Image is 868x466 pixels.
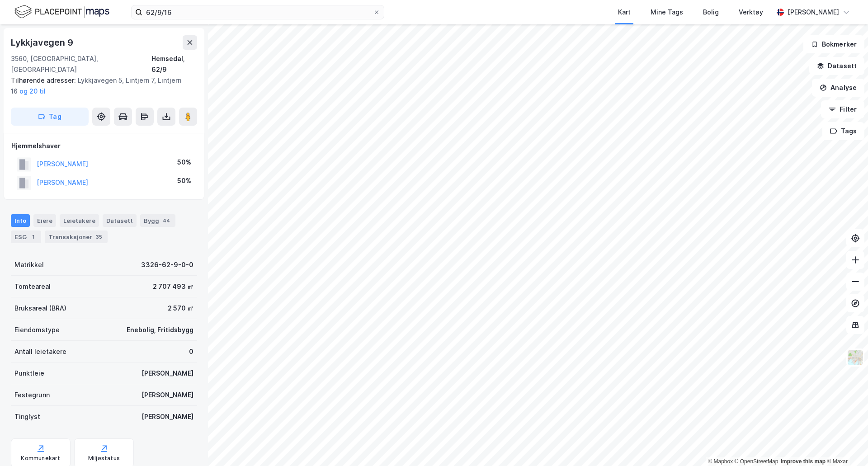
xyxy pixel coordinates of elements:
[94,232,104,241] div: 35
[739,7,763,18] div: Verktøy
[177,157,191,168] div: 50%
[11,214,30,227] div: Info
[618,7,631,18] div: Kart
[142,390,193,400] div: [PERSON_NAME]
[735,458,778,465] a: OpenStreetMap
[823,423,868,466] iframe: Chat Widget
[823,423,868,466] div: Kontrollprogram for chat
[651,7,683,18] div: Mine Tags
[821,100,864,118] button: Filter
[11,35,75,50] div: Lykkjavegen 9
[161,216,172,225] div: 44
[14,346,66,357] div: Antall leietakere
[812,79,864,97] button: Analyse
[14,325,60,335] div: Eiendomstype
[847,349,864,366] img: Z
[189,346,193,357] div: 0
[11,75,190,97] div: Lykkjavegen 5, Lintjern 7, Lintjern 16
[177,175,191,186] div: 50%
[153,281,193,292] div: 2 707 493 ㎡
[141,259,193,270] div: 3326-62-9-0-0
[142,5,373,19] input: Søk på adresse, matrikkel, gårdeiere, leietakere eller personer
[11,76,78,84] span: Tilhørende adresser:
[14,281,51,292] div: Tomteareal
[103,214,137,227] div: Datasett
[33,214,56,227] div: Eiere
[140,214,175,227] div: Bygg
[14,390,50,400] div: Festegrunn
[60,214,99,227] div: Leietakere
[788,7,839,18] div: [PERSON_NAME]
[142,411,193,422] div: [PERSON_NAME]
[703,7,719,18] div: Bolig
[822,122,864,140] button: Tags
[11,53,151,75] div: 3560, [GEOGRAPHIC_DATA], [GEOGRAPHIC_DATA]
[45,231,108,243] div: Transaksjoner
[28,232,38,241] div: 1
[14,411,40,422] div: Tinglyst
[88,455,120,462] div: Miljøstatus
[151,53,197,75] div: Hemsedal, 62/9
[11,141,197,151] div: Hjemmelshaver
[142,368,193,379] div: [PERSON_NAME]
[803,35,864,53] button: Bokmerker
[168,303,193,314] div: 2 570 ㎡
[14,368,44,379] div: Punktleie
[11,108,89,126] button: Tag
[14,4,109,20] img: logo.f888ab2527a4732fd821a326f86c7f29.svg
[809,57,864,75] button: Datasett
[21,455,60,462] div: Kommunekart
[708,458,733,465] a: Mapbox
[14,303,66,314] div: Bruksareal (BRA)
[781,458,826,465] a: Improve this map
[14,259,44,270] div: Matrikkel
[127,325,193,335] div: Enebolig, Fritidsbygg
[11,231,41,243] div: ESG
